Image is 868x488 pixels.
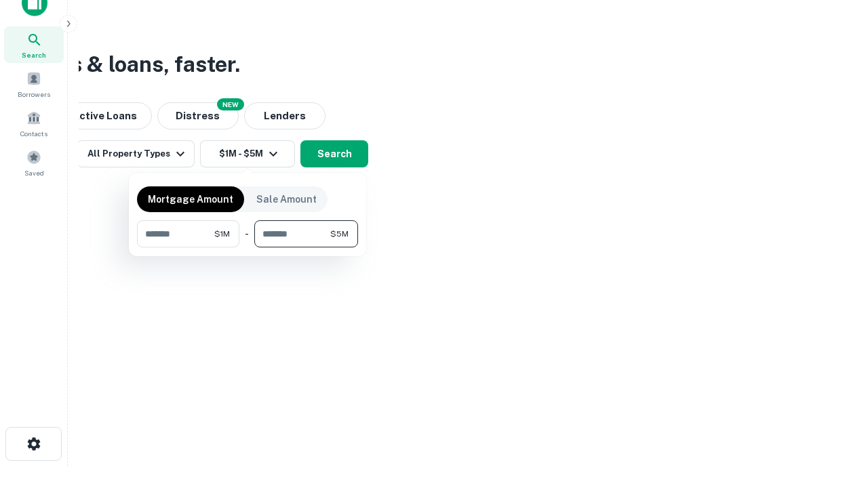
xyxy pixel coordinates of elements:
[800,380,868,445] iframe: Chat Widget
[256,192,317,207] p: Sale Amount
[148,192,233,207] p: Mortgage Amount
[245,220,249,247] div: -
[330,228,349,240] span: $5M
[214,228,230,240] span: $1M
